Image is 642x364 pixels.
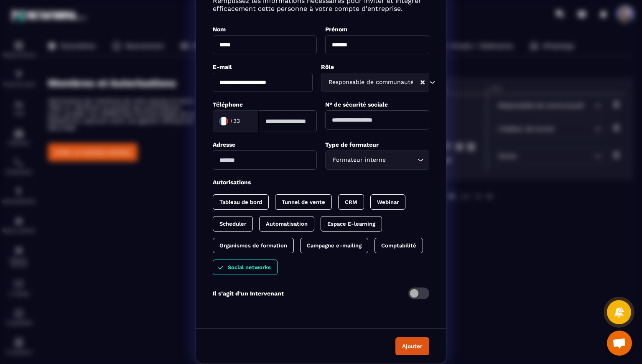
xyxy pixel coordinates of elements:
[325,26,347,33] label: Prénom
[266,221,308,227] p: Automatisation
[307,242,362,249] p: Campagne e-mailing
[228,264,271,270] p: Social networks
[420,79,425,86] button: Clear Selected
[321,73,429,92] div: Search for option
[230,117,240,125] span: +33
[282,199,325,205] p: Tunnel de vente
[321,64,334,70] label: Rôle
[325,150,429,170] div: Search for option
[345,199,357,205] p: CRM
[213,179,251,186] label: Autorisations
[326,78,413,87] span: Responsable de communauté
[325,101,388,108] label: N° de sécurité sociale
[413,78,420,87] input: Search for option
[381,242,416,249] p: Comptabilité
[219,221,246,227] p: Scheduler
[215,113,232,130] img: Country Flag
[377,199,399,205] p: Webinar
[213,110,259,132] div: Search for option
[331,155,387,165] span: Formateur interne
[213,26,226,33] label: Nom
[213,101,243,108] label: Téléphone
[219,199,262,205] p: Tableau de bord
[213,64,232,70] label: E-mail
[213,290,284,297] p: Il s’agit d’un Intervenant
[387,155,415,165] input: Search for option
[325,141,379,148] label: Type de formateur
[327,221,375,227] p: Espace E-learning
[607,331,632,356] a: Ouvrir le chat
[213,141,235,148] label: Adresse
[219,242,287,249] p: Organismes de formation
[242,115,250,127] input: Search for option
[395,337,429,355] button: Ajouter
